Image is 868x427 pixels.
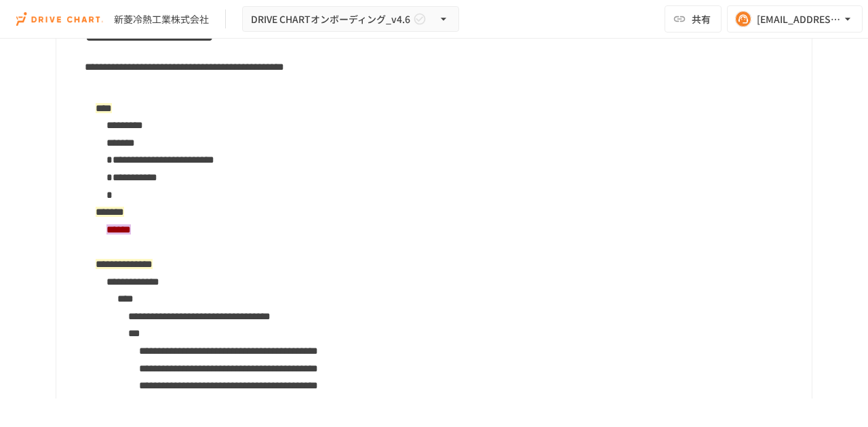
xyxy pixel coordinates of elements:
[242,6,459,33] button: DRIVE CHARTオンボーディング_v4.6
[251,11,410,28] span: DRIVE CHARTオンボーディング_v4.6
[692,12,711,26] span: 共有
[114,12,209,26] div: 新菱冷熱工業株式会社
[727,5,863,33] button: [EMAIL_ADDRESS][DOMAIN_NAME]
[757,11,841,28] div: [EMAIL_ADDRESS][DOMAIN_NAME]
[665,5,722,33] button: 共有
[16,8,103,30] img: i9VDDS9JuLRLX3JIUyK59LcYp6Y9cayLPHs4hOxMB9W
